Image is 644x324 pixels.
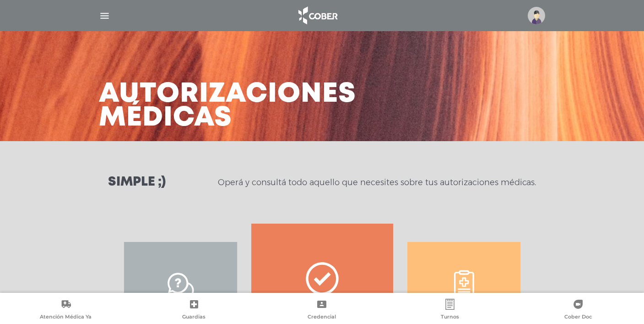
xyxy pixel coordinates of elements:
img: logo_cober_home-white.png [293,5,341,27]
p: Operá y consultá todo aquello que necesites sobre tus autorizaciones médicas. [218,177,536,188]
a: Credencial [258,299,386,322]
img: profile-placeholder.svg [528,7,545,24]
a: Guardias [130,299,258,322]
span: Guardias [182,313,206,322]
a: Atención Médica Ya [2,299,130,322]
a: Turnos [386,299,514,322]
span: Cober Doc [564,313,592,322]
a: Cober Doc [514,299,642,322]
img: Cober_menu-lines-white.svg [99,10,110,22]
h3: Simple ;) [108,176,166,189]
span: Credencial [308,313,336,322]
h3: Autorizaciones médicas [99,82,356,130]
span: Atención Médica Ya [40,313,92,322]
span: Turnos [441,313,459,322]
